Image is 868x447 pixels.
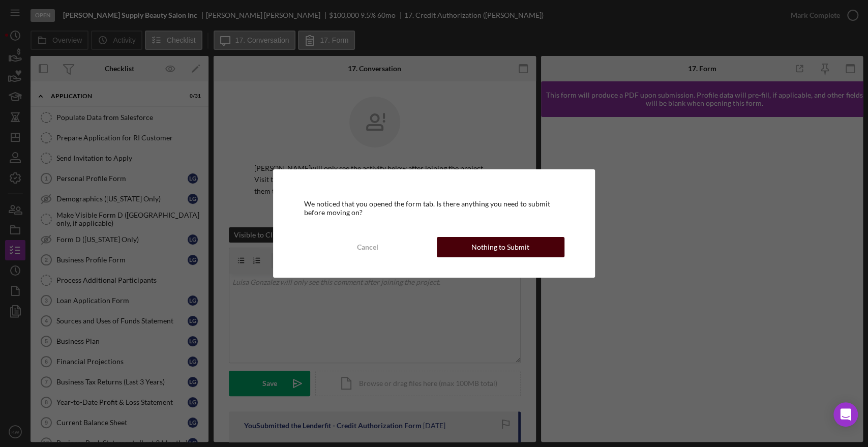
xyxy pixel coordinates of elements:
[357,237,378,257] div: Cancel
[304,200,564,216] div: We noticed that you opened the form tab. Is there anything you need to submit before moving on?
[304,237,431,257] button: Cancel
[833,402,858,427] div: Open Intercom Messenger
[471,237,529,257] div: Nothing to Submit
[437,237,564,257] button: Nothing to Submit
